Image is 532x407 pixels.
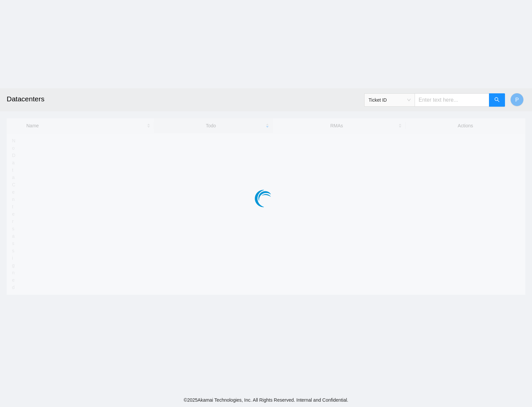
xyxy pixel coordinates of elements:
[510,93,524,106] button: P
[515,96,519,104] span: P
[415,93,489,107] input: Enter text here...
[7,88,370,110] h2: Datacenters
[489,93,505,107] button: search
[369,95,411,105] span: Ticket ID
[494,97,500,103] span: search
